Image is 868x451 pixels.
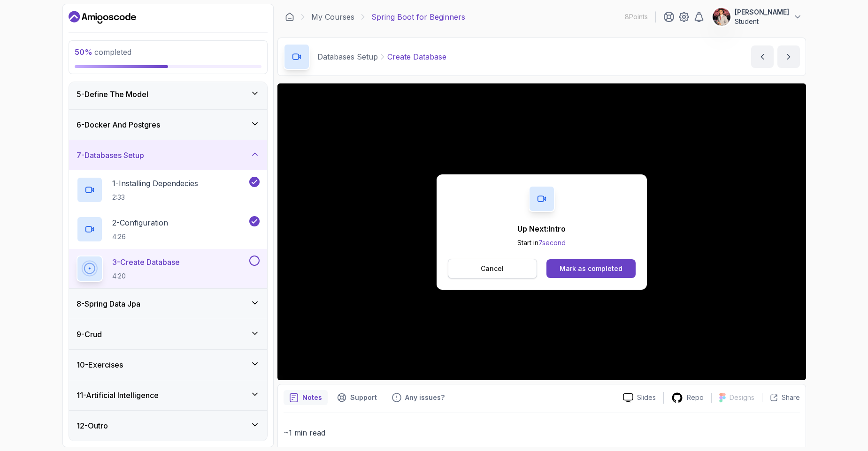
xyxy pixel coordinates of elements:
p: 3 - Create Database [112,256,180,268]
p: Support [350,393,377,402]
button: 10-Exercises [69,350,267,380]
button: 11-Artificial Intelligence [69,380,267,410]
p: Cancel [481,264,504,273]
p: Up Next: Intro [517,223,566,234]
p: 2 - Configuration [112,217,168,228]
img: user profile image [713,8,730,26]
p: Student [735,17,789,26]
button: user profile image[PERSON_NAME]Student [712,8,802,26]
button: 5-Define The Model [69,79,267,109]
h3: 5 - Define The Model [77,89,148,100]
a: Dashboard [69,10,136,25]
p: [PERSON_NAME] [735,8,789,17]
button: 2-Configuration4:26 [77,216,260,242]
h3: 8 - Spring Data Jpa [77,298,140,309]
span: 50 % [75,47,92,57]
p: Create Database [387,51,446,62]
p: Designs [730,393,754,402]
button: 9-Crud [69,319,267,349]
p: Notes [302,393,322,402]
a: Slides [615,393,663,403]
button: Cancel [448,259,538,278]
iframe: 3 - Create Database [277,83,806,380]
p: 4:20 [112,271,180,281]
button: 8-Spring Data Jpa [69,289,267,319]
p: 1 - Installing Dependecies [112,178,198,189]
div: Mark as completed [560,264,622,273]
button: Mark as completed [546,259,635,278]
p: Databases Setup [317,51,378,62]
p: Repo [687,393,704,402]
p: 2:33 [112,193,198,202]
a: Dashboard [285,12,294,22]
h3: 10 - Exercises [77,359,123,370]
a: Repo [664,392,711,404]
p: ~1 min read [284,426,800,439]
button: Support button [331,390,383,405]
span: completed [75,47,131,57]
button: 7-Databases Setup [69,140,267,170]
button: 3-Create Database4:20 [77,256,260,282]
p: Any issues? [405,393,445,402]
button: 12-Outro [69,411,267,441]
button: next content [777,45,800,68]
button: 6-Docker And Postgres [69,110,267,140]
a: My Courses [311,11,354,23]
p: Slides [637,393,656,402]
button: 1-Installing Dependecies2:33 [77,177,260,203]
p: 8 Points [625,12,648,22]
p: 4:26 [112,232,168,241]
button: notes button [284,390,328,405]
p: Spring Boot for Beginners [371,11,465,23]
h3: 11 - Artificial Intelligence [77,390,159,401]
h3: 9 - Crud [77,329,102,340]
p: Start in [517,238,566,248]
button: Share [762,393,800,402]
h3: 6 - Docker And Postgres [77,119,160,130]
h3: 7 - Databases Setup [77,150,144,161]
p: Share [782,393,800,402]
h3: 12 - Outro [77,420,108,431]
button: Feedback button [386,390,450,405]
span: 7 second [538,239,566,247]
button: previous content [751,45,774,68]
